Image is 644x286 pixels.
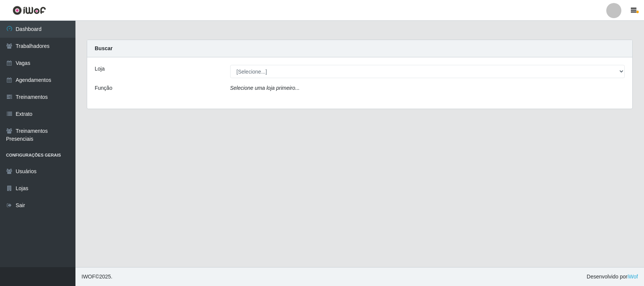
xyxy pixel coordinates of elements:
[81,273,112,281] span: © 2025 .
[95,84,112,92] label: Função
[95,45,112,51] strong: Buscar
[587,273,638,281] span: Desenvolvido por
[627,274,638,280] a: iWof
[81,274,95,280] span: IWOF
[95,65,105,73] label: Loja
[230,85,300,91] i: Selecione uma loja primeiro...
[12,6,46,15] img: CoreUI Logo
